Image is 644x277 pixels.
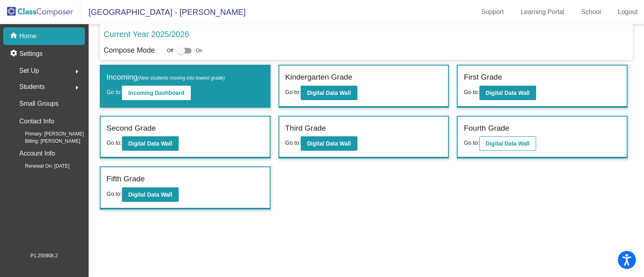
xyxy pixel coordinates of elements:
button: Digital Data Wall [122,187,179,202]
span: Go to: [107,140,122,146]
span: [GEOGRAPHIC_DATA] - [PERSON_NAME] [80,6,246,18]
label: Third Grade [285,123,326,134]
label: Kindergarten Grade [285,72,353,83]
span: Go to: [464,140,479,146]
label: Fourth Grade [464,123,509,134]
a: School [575,6,607,18]
p: Current Year 2025/2026 [104,28,189,40]
mat-icon: arrow_right [72,67,82,76]
span: (New students moving into lowest grade) [138,75,225,81]
mat-icon: settings [10,49,19,59]
b: Digital Data Wall [128,191,172,198]
span: Primary: [PERSON_NAME] [12,130,84,137]
button: Digital Data Wall [301,136,357,151]
button: Digital Data Wall [122,136,179,151]
mat-icon: arrow_right [72,83,82,92]
button: Digital Data Wall [479,86,536,100]
p: Settings [19,49,43,59]
span: On [196,47,202,54]
b: Digital Data Wall [307,140,351,147]
b: Incoming Dashboard [128,90,184,96]
a: Support [475,6,510,18]
p: Account Info [19,148,55,159]
span: Students [19,81,45,92]
label: Incoming [107,72,225,83]
p: Small Groups [19,98,58,109]
span: Go to: [107,191,122,197]
p: Home [19,31,37,41]
mat-icon: home [10,31,19,41]
span: Go to: [285,140,301,146]
a: Logout [611,6,644,18]
a: Learning Portal [514,6,571,18]
b: Digital Data Wall [307,90,351,96]
b: Digital Data Wall [486,140,530,147]
span: Go to: [464,89,479,95]
button: Digital Data Wall [301,86,357,100]
span: Go to: [285,89,301,95]
span: Off [167,47,173,54]
p: Compose Mode [104,45,155,56]
label: First Grade [464,72,502,83]
label: Fifth Grade [107,173,145,185]
b: Digital Data Wall [128,140,172,147]
p: Contact Info [19,116,54,127]
button: Incoming Dashboard [122,86,191,100]
span: Billing: [PERSON_NAME] [12,137,80,145]
button: Digital Data Wall [479,136,536,151]
label: Second Grade [107,123,156,134]
span: Go to: [107,89,122,95]
span: Set Up [19,65,39,76]
b: Digital Data Wall [486,90,530,96]
span: Renewal On: [DATE] [12,162,69,170]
